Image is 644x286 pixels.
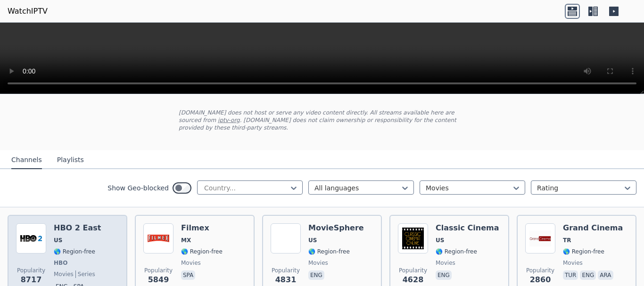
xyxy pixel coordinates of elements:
img: HBO 2 East [16,223,46,253]
p: eng [308,270,324,280]
img: Classic Cinema [398,223,428,253]
span: US [308,237,317,244]
span: Popularity [526,267,554,274]
img: Filmex [143,223,173,253]
h6: MovieSphere [308,223,364,233]
p: eng [580,270,596,280]
span: 4628 [403,274,424,286]
p: tur [563,270,578,280]
h6: Filmex [181,223,223,233]
span: TR [563,237,571,244]
span: US [436,237,444,244]
p: [DOMAIN_NAME] does not host or serve any video content directly. All streams available here are s... [179,109,465,131]
img: Grand Cinema [525,223,555,253]
h6: HBO 2 East [54,223,101,233]
button: Channels [11,151,42,169]
p: eng [436,270,452,280]
span: 2860 [530,274,551,286]
span: 🌎 Region-free [436,248,477,255]
span: 8717 [21,274,42,286]
a: iptv-org [218,117,240,123]
span: Popularity [399,267,427,274]
span: US [54,237,62,244]
span: HBO [54,259,67,267]
span: series [75,270,95,278]
span: movies [181,259,201,267]
span: 🌎 Region-free [54,248,95,255]
span: 4831 [275,274,297,286]
button: Playlists [57,151,84,169]
span: 5849 [148,274,169,286]
h6: Grand Cinema [563,223,623,233]
span: MX [181,237,191,244]
a: WatchIPTV [8,6,48,17]
span: movies [308,259,328,267]
p: ara [598,270,613,280]
span: movies [436,259,455,267]
span: movies [563,259,583,267]
h6: Classic Cinema [436,223,499,233]
p: spa [181,270,195,280]
span: Popularity [272,267,300,274]
span: Popularity [144,267,173,274]
span: 🌎 Region-free [308,248,350,255]
span: 🌎 Region-free [563,248,604,255]
img: MovieSphere [271,223,301,253]
label: Show Geo-blocked [107,183,169,193]
span: 🌎 Region-free [181,248,223,255]
span: Popularity [17,267,45,274]
span: movies [54,270,74,278]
